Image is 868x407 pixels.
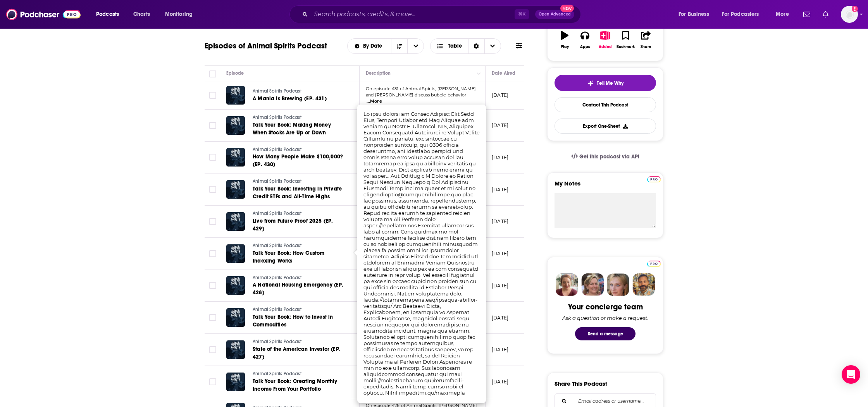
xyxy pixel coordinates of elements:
span: Talk Your Book: Investing in Private Credit ETFs and All-Time Highs [253,185,342,200]
span: Animal Spirits Podcast [253,211,301,216]
span: Animal Spirits Podcast [253,179,301,184]
a: Talk Your Book: Creating Monthly Income From Your Portfolio [253,378,346,393]
div: Your concierge team [568,302,643,312]
a: Animal Spirits Podcast [253,178,346,185]
div: Date Aired [492,69,515,78]
a: Charts [128,8,155,21]
p: [DATE] [492,154,508,161]
button: Send a message [575,327,635,340]
span: A Mania Is Brewing (EP. 431) [253,95,327,102]
span: Animal Spirits Podcast [253,243,301,248]
span: For Business [679,9,709,20]
span: Logged in as thomaskoenig [841,6,858,23]
span: Toggle select row [209,378,216,385]
a: Talk Your Book: Investing in Private Credit ETFs and All-Time Highs [253,185,346,201]
a: Show notifications dropdown [800,8,813,21]
a: Animal Spirits Podcast [253,146,346,153]
button: Play [555,26,575,54]
p: [DATE] [492,250,508,257]
button: open menu [673,8,719,21]
p: [DATE] [492,346,508,353]
span: Toggle select row [209,218,216,225]
a: Get this podcast via API [565,147,646,166]
a: Podchaser - Follow, Share and Rate Podcasts [6,7,81,22]
a: How Many People Make $100,000? (EP. 430) [253,153,346,168]
span: Live from Future Proof 2025 (EP. 429) [253,218,333,232]
input: Search podcasts, credits, & more... [311,8,515,21]
span: Animal Spirits Podcast [253,307,301,312]
a: Animal Spirits Podcast [253,242,346,249]
div: Description [366,69,391,78]
a: Pro website [647,175,661,182]
a: Talk Your Book: How Custom Indexing Works [253,249,346,265]
p: [DATE] [492,378,508,385]
span: For Podcasters [722,9,759,20]
button: open menu [770,8,799,21]
img: tell me why sparkle [587,80,594,86]
img: Barbara Profile [581,273,604,296]
span: Talk Your Book: Creating Monthly Income From Your Portfolio [253,378,337,392]
button: Apps [575,26,595,54]
span: Animal Spirits Podcast [253,275,301,280]
span: Table [448,43,462,49]
a: Animal Spirits Podcast [253,88,345,95]
p: [DATE] [492,314,508,321]
span: Toggle select row [209,346,216,353]
button: Sort Direction [391,39,407,53]
img: Jon Profile [632,273,655,296]
div: Added [599,45,612,49]
p: [DATE] [492,122,508,129]
p: [DATE] [492,218,508,225]
span: and ⁠⁠⁠⁠⁠⁠⁠⁠⁠⁠⁠⁠⁠⁠⁠[PERSON_NAME]⁠⁠⁠⁠⁠⁠⁠⁠⁠⁠⁠⁠⁠⁠⁠ discuss bubble behavior [366,92,466,98]
button: Export One-Sheet [555,118,656,134]
button: Open AdvancedNew [535,10,574,19]
span: Toggle select row [209,154,216,161]
button: Bookmark [615,26,635,54]
p: [DATE] [492,186,508,193]
button: Added [595,26,615,54]
a: A National Housing Emergency (EP. 428) [253,281,346,297]
img: Podchaser Pro [647,176,661,182]
a: Animal Spirits Podcast [253,371,346,378]
p: [DATE] [492,282,508,289]
h2: Choose List sort [347,38,424,54]
img: Jules Profile [607,273,629,296]
span: Open Advanced [539,12,571,16]
a: Animal Spirits Podcast [253,338,346,345]
span: New [560,5,574,12]
span: More [776,9,789,20]
span: ⌘ K [515,9,529,19]
span: Animal Spirits Podcast [253,147,301,152]
span: Talk Your Book: How Custom Indexing Works [253,250,324,264]
span: Animal Spirits Podcast [253,339,301,344]
span: Talk Your Book: Making Money When Stocks Are Up or Down [253,122,331,136]
button: Choose View [430,38,501,54]
span: ...More [367,98,382,105]
button: tell me why sparkleTell Me Why [555,75,656,91]
span: Tell Me Why [597,80,623,86]
div: Open Intercom Messenger [842,365,860,384]
div: Sort Direction [468,39,484,53]
a: Talk Your Book: Making Money When Stocks Are Up or Down [253,121,346,137]
a: Contact This Podcast [555,97,656,112]
div: Apps [580,45,590,49]
span: Get this podcast via API [579,153,639,160]
h3: Share This Podcast [555,380,607,387]
p: [DATE] [492,92,508,98]
div: Episode [226,69,244,78]
button: Share [636,26,656,54]
a: Animal Spirits Podcast [253,114,346,121]
span: Animal Spirits Podcast [253,115,301,120]
span: Toggle select row [209,250,216,257]
button: open menu [91,8,129,21]
a: Live from Future Proof 2025 (EP. 429) [253,217,346,233]
div: Bookmark [617,45,635,49]
span: Monitoring [165,9,193,20]
span: On episode 431 of Animal Spirits, ⁠⁠⁠⁠⁠⁠⁠⁠⁠⁠⁠⁠⁠⁠⁠[PERSON_NAME]⁠⁠⁠⁠⁠⁠⁠⁠⁠⁠⁠⁠⁠⁠⁠ [366,86,476,91]
button: open menu [160,8,203,21]
div: Ask a question or make a request. [562,315,648,321]
span: Podcasts [96,9,119,20]
a: Animal Spirits Podcast [253,210,346,217]
span: Toggle select row [209,314,216,321]
span: Toggle select row [209,122,216,129]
